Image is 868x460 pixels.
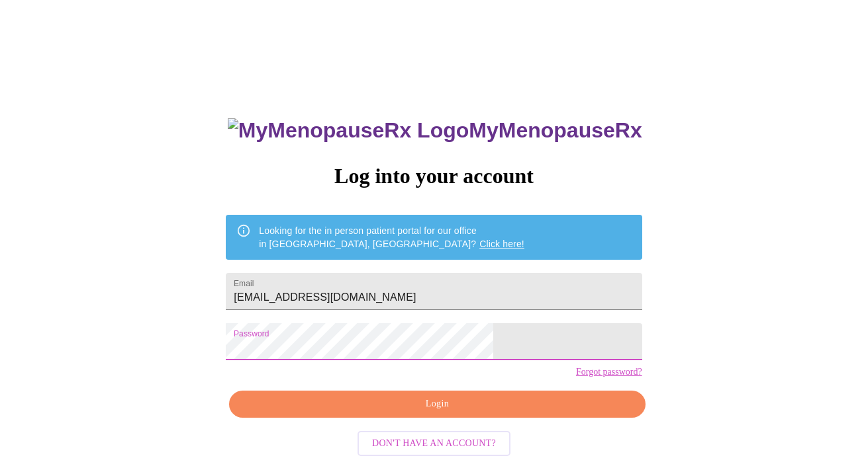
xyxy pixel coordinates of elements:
h3: MyMenopauseRx [228,118,642,143]
h3: Log into your account [226,164,642,188]
span: Don't have an account? [372,436,496,452]
span: Login [244,396,630,412]
a: Don't have an account? [354,437,514,448]
a: Click here! [479,239,524,249]
button: Don't have an account? [358,431,510,457]
button: Login [229,391,645,418]
a: Forgot password? [576,367,642,377]
div: Looking for the in person patient portal for our office in [GEOGRAPHIC_DATA], [GEOGRAPHIC_DATA]? [259,219,524,256]
img: MyMenopauseRx Logo [228,118,469,143]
